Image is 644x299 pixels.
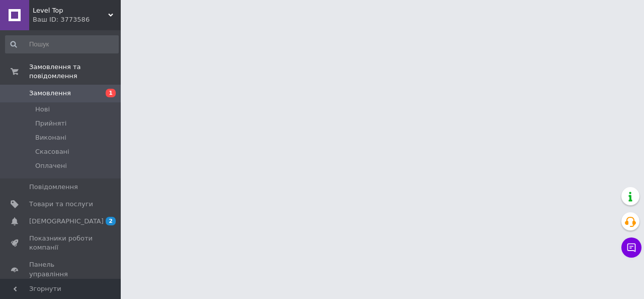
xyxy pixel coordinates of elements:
span: Замовлення [29,89,71,98]
span: [DEMOGRAPHIC_DATA] [29,217,104,226]
input: Пошук [5,35,119,53]
span: Скасовані [35,147,69,156]
span: Замовлення та повідомлення [29,63,121,81]
span: Нові [35,105,50,114]
span: Оплачені [35,161,67,170]
span: 2 [106,217,116,225]
div: Ваш ID: 3773586 [33,15,121,24]
span: Виконані [35,133,66,142]
span: Показники роботи компанії [29,234,93,252]
span: Панель управління [29,260,93,278]
span: Товари та послуги [29,200,93,209]
span: 1 [106,89,116,97]
button: Чат з покупцем [621,237,641,258]
span: Повідомлення [29,183,78,192]
span: Прийняті [35,119,66,128]
span: Level Top [33,6,108,15]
